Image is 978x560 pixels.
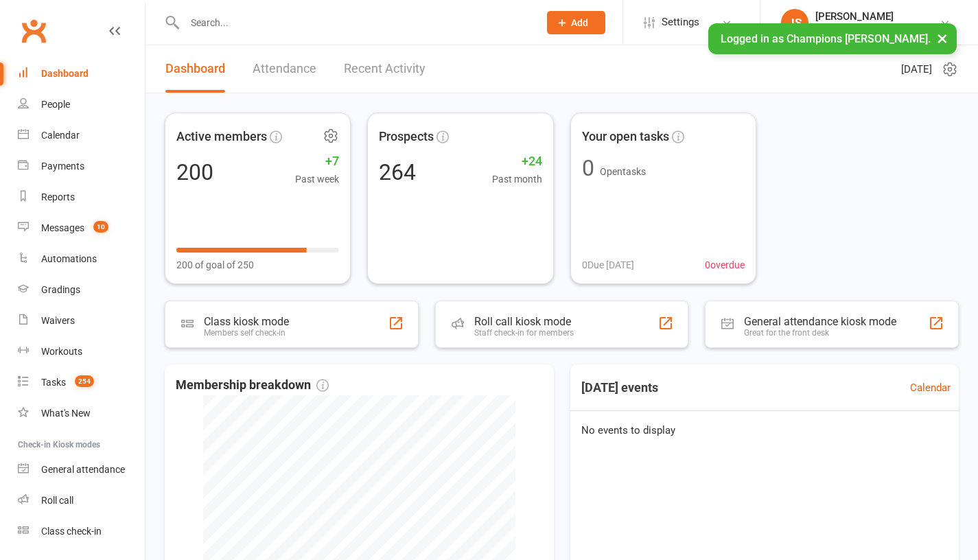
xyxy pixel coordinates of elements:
div: What's New [41,408,91,419]
a: Class kiosk mode [18,516,145,547]
div: General attendance kiosk mode [744,315,896,328]
div: Workouts [41,346,82,357]
span: [DATE] [901,61,932,78]
div: Reports [41,191,75,202]
div: General attendance [41,464,125,475]
div: People [41,99,70,110]
div: Waivers [41,315,75,326]
input: Search... [181,13,529,32]
div: Members self check-in [204,328,289,338]
span: 0 overdue [705,257,745,272]
div: Dashboard [41,68,89,79]
a: Payments [18,151,145,182]
button: Add [547,11,605,34]
a: Dashboard [165,45,225,93]
div: Automations [41,253,97,264]
div: Calendar [41,130,80,141]
div: 200 [176,161,213,183]
span: +7 [295,152,339,172]
a: Messages 10 [18,213,145,244]
div: Tasks [41,377,66,388]
div: Class check-in [41,526,102,537]
span: Open tasks [600,166,646,177]
span: Logged in as Champions [PERSON_NAME]. [721,32,931,45]
a: Clubworx [16,14,51,48]
a: People [18,89,145,120]
div: Staff check-in for members [474,328,574,338]
div: Roll call kiosk mode [474,315,574,328]
a: Reports [18,182,145,213]
span: +24 [492,152,542,172]
a: Workouts [18,336,145,367]
span: Past month [492,172,542,187]
a: Waivers [18,305,145,336]
a: General attendance kiosk mode [18,454,145,485]
a: Recent Activity [344,45,426,93]
div: Champions [PERSON_NAME] [815,23,940,35]
span: Membership breakdown [176,375,329,395]
div: JS [781,9,808,36]
a: Calendar [18,120,145,151]
a: Gradings [18,275,145,305]
h3: [DATE] events [570,375,669,400]
div: 0 [582,157,594,179]
div: Gradings [41,284,80,295]
span: Settings [662,7,699,38]
div: Payments [41,161,84,172]
span: Prospects [379,127,434,147]
div: [PERSON_NAME] [815,10,940,23]
span: Active members [176,127,267,147]
a: Dashboard [18,58,145,89]
div: 264 [379,161,416,183]
a: Calendar [910,380,951,396]
div: Class kiosk mode [204,315,289,328]
span: 10 [93,221,108,233]
span: Your open tasks [582,127,669,147]
button: × [930,23,955,53]
div: Messages [41,222,84,233]
a: Automations [18,244,145,275]
span: Past week [295,172,339,187]
span: 254 [75,375,94,387]
a: Roll call [18,485,145,516]
span: 0 Due [DATE] [582,257,634,272]
div: No events to display [565,411,965,450]
div: Roll call [41,495,73,506]
a: Attendance [253,45,316,93]
span: Add [571,17,588,28]
a: What's New [18,398,145,429]
a: Tasks 254 [18,367,145,398]
div: Great for the front desk [744,328,896,338]
span: 200 of goal of 250 [176,257,254,272]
